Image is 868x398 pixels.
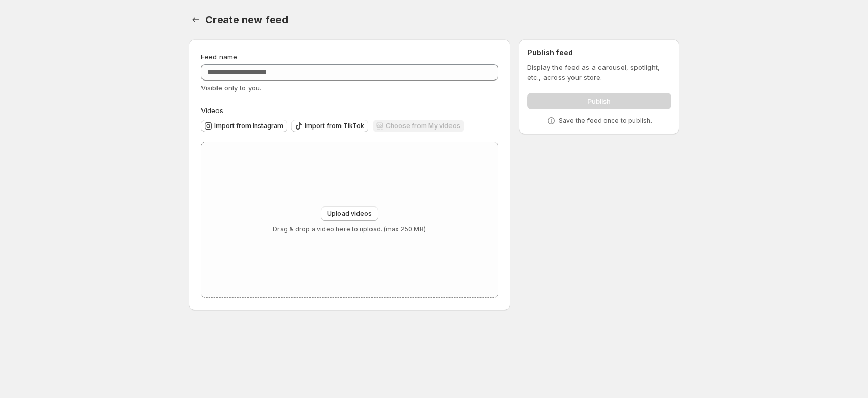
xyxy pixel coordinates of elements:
[327,210,372,218] span: Upload videos
[273,225,426,233] p: Drag & drop a video here to upload. (max 250 MB)
[321,206,378,221] button: Upload videos
[214,122,283,130] span: Import from Instagram
[527,62,671,83] p: Display the feed as a carousel, spotlight, etc., across your store.
[201,106,223,115] span: Videos
[291,120,368,132] button: Import from TikTok
[527,47,671,58] h2: Publish feed
[205,13,288,26] span: Create new feed
[189,12,203,27] button: Settings
[305,122,364,130] span: Import from TikTok
[201,120,287,132] button: Import from Instagram
[201,84,261,92] span: Visible only to you.
[201,53,237,61] span: Feed name
[559,117,652,125] p: Save the feed once to publish.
